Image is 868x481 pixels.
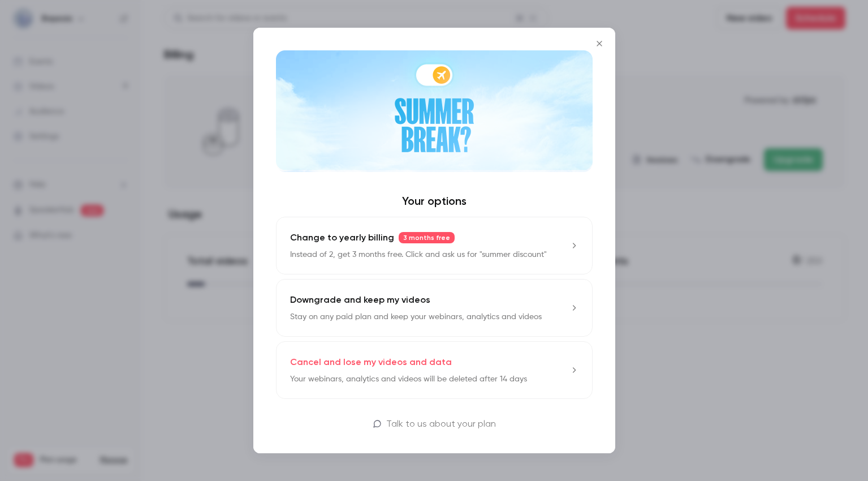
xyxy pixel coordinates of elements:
[290,231,394,244] span: Change to yearly billing
[290,373,527,385] p: Your webinars, analytics and videos will be deleted after 14 days
[290,293,430,307] p: Downgrade and keep my videos
[290,355,452,369] p: Cancel and lose my videos and data
[588,32,611,55] button: Close
[276,279,593,337] button: Downgrade and keep my videosStay on any paid plan and keep your webinars, analytics and videos
[276,194,593,208] h4: Your options
[386,417,496,431] p: Talk to us about your plan
[399,232,455,243] span: 3 months free
[276,50,593,172] img: Summer Break
[276,417,593,431] a: Talk to us about your plan
[290,311,542,323] p: Stay on any paid plan and keep your webinars, analytics and videos
[290,249,547,260] p: Instead of 2, get 3 months free. Click and ask us for "summer discount"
